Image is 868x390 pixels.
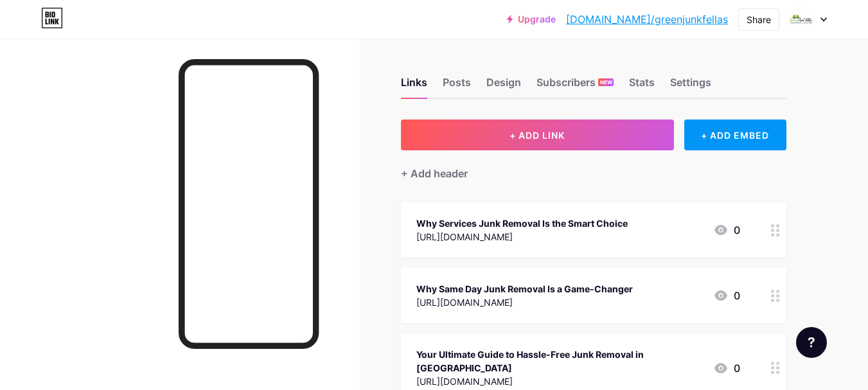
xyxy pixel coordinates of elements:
div: 0 [713,222,740,238]
div: Share [747,13,771,26]
div: Links [401,75,427,98]
a: [DOMAIN_NAME]/greenjunkfellas [566,12,728,27]
span: NEW [600,78,612,86]
a: Upgrade [507,14,556,24]
span: + ADD LINK [509,130,565,141]
div: Why Services Junk Removal Is the Smart Choice [416,217,628,230]
img: Green Junk Fellas [789,7,813,31]
div: Why Same Day Junk Removal Is a Game-Changer [416,282,633,296]
div: [URL][DOMAIN_NAME] [416,375,703,388]
div: Stats [629,75,655,98]
div: Posts [443,75,471,98]
div: 0 [713,288,740,303]
div: Your Ultimate Guide to Hassle-Free Junk Removal in [GEOGRAPHIC_DATA] [416,348,703,375]
div: Design [486,75,521,98]
div: [URL][DOMAIN_NAME] [416,296,633,309]
button: + ADD LINK [401,120,674,150]
div: Subscribers [536,75,614,98]
div: [URL][DOMAIN_NAME] [416,230,628,244]
div: 0 [713,360,740,376]
div: + ADD EMBED [684,120,786,150]
div: + Add header [401,166,468,181]
div: Settings [670,75,711,98]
